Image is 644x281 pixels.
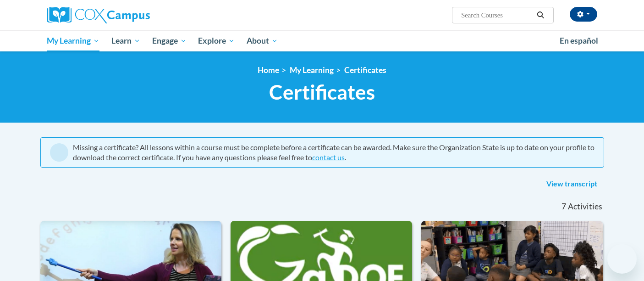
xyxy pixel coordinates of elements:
[570,7,597,22] button: Account Settings
[560,36,598,45] span: En español
[33,30,611,51] div: Main menu
[539,177,604,191] a: View transcript
[47,7,221,23] a: Cox Campus
[312,153,345,162] a: contact us
[47,7,150,23] img: Cox Campus
[41,30,106,51] a: My Learning
[534,10,547,21] button: Search
[247,35,278,46] span: About
[269,80,375,104] span: Certificates
[258,65,279,75] a: Home
[460,10,534,21] input: Search Courses
[561,202,566,212] span: 7
[344,65,386,75] a: Certificates
[111,35,140,46] span: Learn
[47,35,99,46] span: My Learning
[146,30,193,51] a: Engage
[198,35,235,46] span: Explore
[290,65,334,75] a: My Learning
[554,31,604,51] a: En español
[568,202,602,212] span: Activities
[73,142,594,163] div: Missing a certificate? All lessons within a course must be complete before a certificate can be a...
[607,244,637,274] iframe: Button to launch messaging window
[105,30,146,51] a: Learn
[192,30,241,51] a: Explore
[241,30,284,51] a: About
[152,35,187,46] span: Engage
